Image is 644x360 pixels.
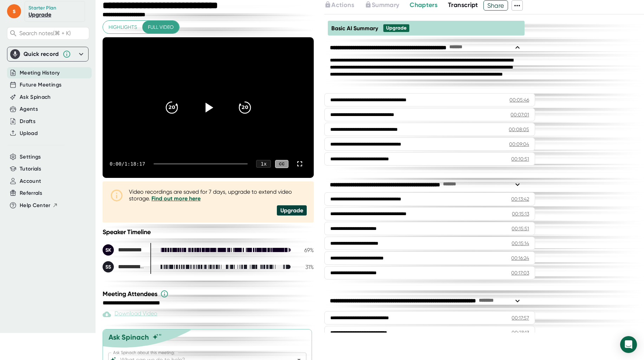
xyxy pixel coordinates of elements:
[20,81,61,89] button: Future Meetings
[372,1,399,9] span: Summary
[256,160,271,168] div: 1 x
[20,201,58,210] button: Help Center
[509,126,529,133] div: 00:08:05
[511,155,529,162] div: 00:10:51
[509,141,529,148] div: 00:09:04
[512,329,529,336] div: 00:23:13
[275,160,288,168] div: CC
[448,0,478,10] button: Transcript
[410,1,437,9] span: Chapters
[142,21,179,34] button: Full video
[331,25,378,32] span: Basic AI Summary
[20,93,51,101] button: Ask Spinach
[110,161,145,167] div: 0:00 / 1:18:17
[324,0,364,11] div: Upgrade to access
[620,336,637,353] div: Open Intercom Messenger
[28,11,51,18] a: Upgrade
[7,4,21,18] span: s
[296,247,314,253] div: 69 %
[512,225,529,232] div: 00:15:51
[109,333,149,341] div: Ask Spinach
[277,205,307,216] div: Upgrade
[510,111,529,118] div: 00:07:01
[20,153,41,161] button: Settings
[511,269,529,276] div: 00:17:03
[512,240,529,247] div: 00:15:14
[20,69,60,77] button: Meeting History
[20,189,42,197] button: Referrals
[331,1,354,9] span: Actions
[103,310,157,319] div: Paid feature
[511,255,529,262] div: 00:16:24
[20,117,35,126] button: Drafts
[511,195,529,202] div: 00:13:42
[386,25,406,31] div: Upgrade
[20,165,41,173] button: Tutorials
[24,51,59,58] div: Quick record
[151,195,201,202] a: Find out more here
[103,244,114,256] div: SK
[483,0,508,11] button: Share
[103,261,114,272] div: SS
[512,314,529,321] div: 00:17:57
[512,210,529,217] div: 00:15:13
[103,21,143,34] button: Highlights
[324,0,354,10] button: Actions
[296,264,314,270] div: 31 %
[10,47,85,61] div: Quick record
[28,5,57,11] div: Starter Plan
[20,129,38,137] button: Upload
[20,177,41,185] button: Account
[103,261,145,272] div: Shawna Stewart
[19,30,71,37] span: Search notes (⌘ + K)
[129,188,307,202] div: Video recordings are saved for 7 days, upgrade to extend video storage.
[448,1,478,9] span: Transcript
[410,0,437,10] button: Chapters
[103,244,145,256] div: Sam Krishna
[103,228,314,236] div: Speaker Timeline
[20,201,51,210] span: Help Center
[365,0,399,10] button: Summary
[148,23,174,32] span: Full video
[109,23,137,32] span: Highlights
[103,290,316,298] div: Meeting Attendees
[509,96,529,103] div: 00:05:46
[20,105,38,113] button: Agents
